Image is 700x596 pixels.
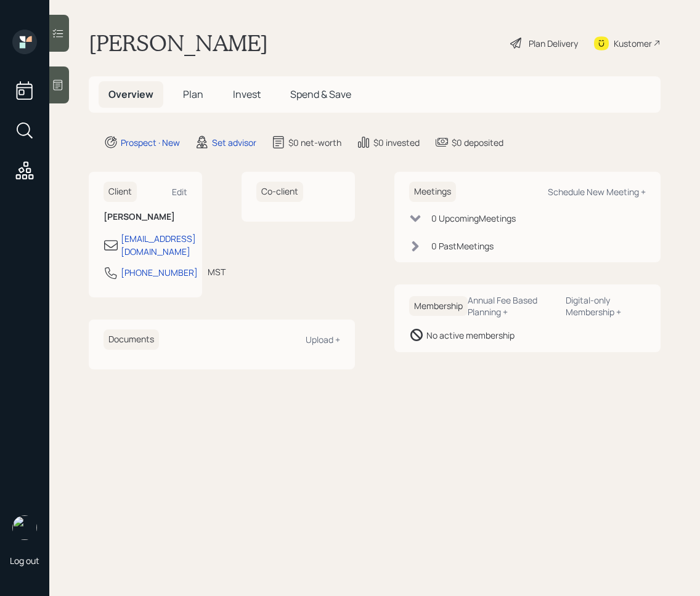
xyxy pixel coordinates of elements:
div: [PHONE_NUMBER] [121,266,198,279]
div: MST [208,265,226,278]
h6: Meetings [409,182,456,202]
div: $0 invested [373,136,420,149]
div: Set advisor [212,136,256,149]
div: Schedule New Meeting + [548,186,646,198]
div: 0 Past Meeting s [431,240,494,252]
div: $0 net-worth [288,136,341,149]
div: No active membership [426,329,515,342]
span: Invest [233,87,261,101]
img: retirable_logo.png [12,515,37,540]
h6: Membership [409,296,468,316]
div: [EMAIL_ADDRESS][DOMAIN_NAME] [121,232,196,258]
span: Overview [108,87,153,101]
div: Kustomer [614,37,652,50]
h6: Client [104,182,137,202]
h6: [PERSON_NAME] [104,212,187,222]
div: $0 deposited [452,136,503,149]
h6: Documents [104,329,159,350]
div: Digital-only Membership + [566,294,646,318]
span: Spend & Save [290,87,351,101]
div: Log out [10,555,39,566]
div: Upload + [306,334,340,345]
div: Annual Fee Based Planning + [468,294,556,318]
h1: [PERSON_NAME] [89,30,268,57]
div: Edit [172,186,187,198]
div: Prospect · New [121,136,180,149]
h6: Co-client [256,182,303,202]
span: Plan [183,87,203,101]
div: Plan Delivery [529,37,578,50]
div: 0 Upcoming Meeting s [431,212,516,225]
